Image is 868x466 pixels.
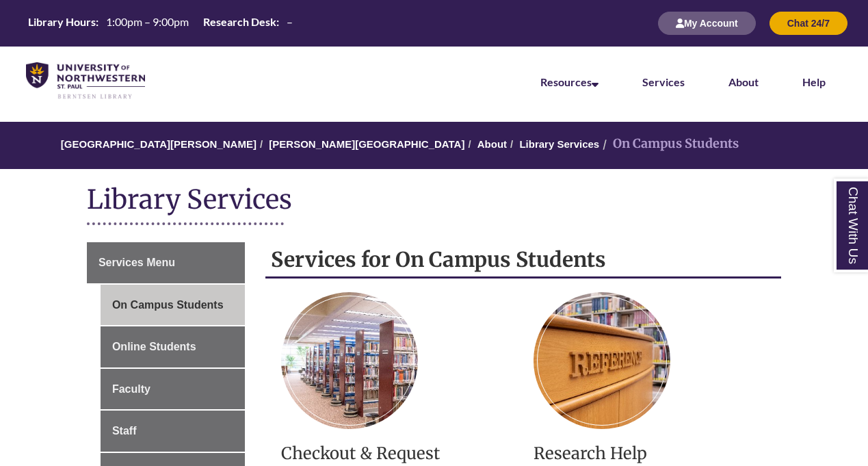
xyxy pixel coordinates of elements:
[658,12,756,35] button: My Account
[61,138,257,150] a: [GEOGRAPHIC_DATA][PERSON_NAME]
[802,75,826,88] a: Help
[101,326,245,367] a: Online Students
[287,15,293,28] span: –
[728,75,759,88] a: About
[87,242,245,283] a: Services Menu
[281,443,513,464] h3: Checkout & Request
[658,17,756,29] a: My Account
[26,62,145,100] img: UNWSP Library Logo
[198,14,281,29] th: Research Desk:
[101,369,245,410] a: Faculty
[265,242,781,279] h2: Services for On Campus Students
[269,138,464,150] a: [PERSON_NAME][GEOGRAPHIC_DATA]
[101,411,245,452] a: Staff
[770,12,847,35] button: Chat 24/7
[87,183,781,219] h1: Library Services
[23,14,298,33] a: Hours Today
[98,257,175,268] span: Services Menu
[519,138,599,150] a: Library Services
[599,134,739,154] li: On Campus Students
[23,14,101,29] th: Library Hours:
[101,285,245,326] a: On Campus Students
[477,138,507,150] a: About
[770,17,847,29] a: Chat 24/7
[534,443,765,464] h3: Research Help
[23,14,298,31] table: Hours Today
[540,75,599,88] a: Resources
[106,15,189,28] span: 1:00pm – 9:00pm
[642,75,685,88] a: Services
